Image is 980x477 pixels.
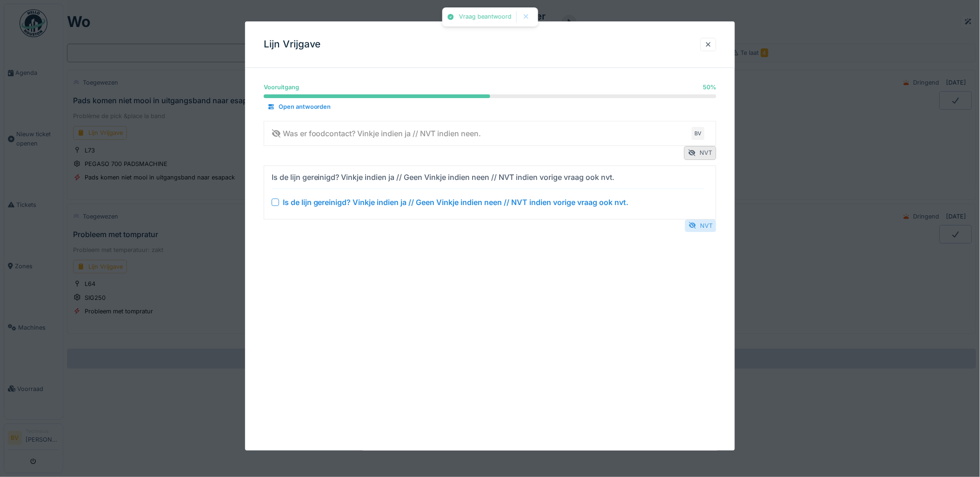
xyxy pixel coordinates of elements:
[685,219,716,232] div: NVT
[703,83,716,92] div: 50 %
[268,125,713,142] summary: Was er foodcontact? Vinkje indien ja // NVT indien neen.BV
[692,127,705,140] div: BV
[283,197,629,208] div: Is de lijn gereinigd? Vinkje indien ja // Geen Vinkje indien neen // NVT indien vorige vraag ook ...
[264,83,299,92] div: Vooruitgang
[459,13,512,21] div: Vraag beantwoord
[684,146,716,160] div: NVT
[264,94,717,98] progress: 50 %
[268,170,713,215] summary: Is de lijn gereinigd? Vinkje indien ja // Geen Vinkje indien neen // NVT indien vorige vraag ook ...
[264,101,335,113] div: Open antwoorden
[272,172,615,183] div: Is de lijn gereinigd? Vinkje indien ja // Geen Vinkje indien neen // NVT indien vorige vraag ook ...
[264,39,321,50] h3: Lijn Vrijgave
[272,128,481,139] div: Was er foodcontact? Vinkje indien ja // NVT indien neen.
